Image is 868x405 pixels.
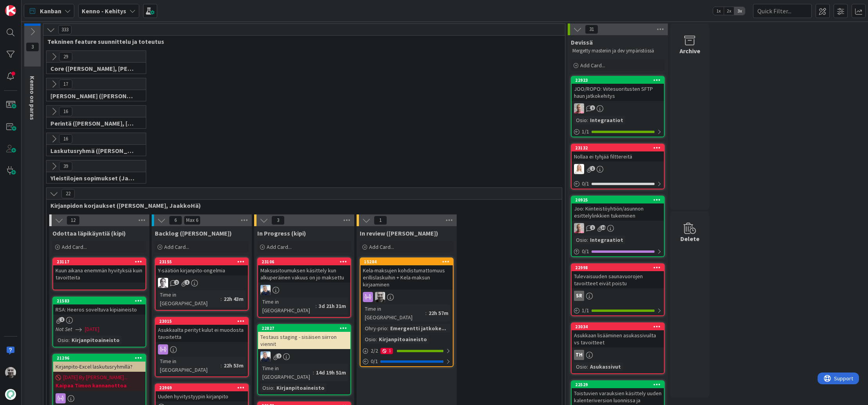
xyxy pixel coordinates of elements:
[572,264,664,271] div: 22998
[258,332,350,349] div: Testaus staging - sisäisen siirron viennit
[260,297,316,315] div: Time in [GEOGRAPHIC_DATA]
[575,145,664,151] div: 23132
[380,348,393,354] div: 1
[376,335,377,344] span: :
[571,76,665,137] a: 22923JOO/ROPO: Viitesuoritusten SFTP haun jatkokehitysHJOsio:Integraatiot1/1
[572,48,663,54] p: Mergetty masteriin ja dev ympäristössä
[572,306,664,315] div: 1/1
[158,290,221,308] div: Time in [GEOGRAPHIC_DATA]
[258,325,350,332] div: 22827
[50,202,552,209] span: Kirjanpidon korjaukset (Jussi, JaakkoHä)
[53,362,145,372] div: Kirjanpito-Excel laskutusryhmillä?
[360,257,454,367] a: 15284Kela-maksujen kohdistumattomuus erillislaskuihin + Kela-maksun kirjaaminenJHTime in [GEOGRAP...
[587,236,588,244] span: :
[588,362,623,371] div: Asukassivut
[57,298,145,304] div: 21583
[425,309,427,317] span: :
[63,373,127,382] span: [DATE] By [PERSON_NAME]...
[680,234,699,243] div: Delete
[57,259,145,265] div: 23117
[582,128,589,136] span: 1 / 1
[574,103,584,113] img: HJ
[156,258,248,275] div: 23155Y-säätiön kirjanpito-ongelmia
[572,144,664,151] div: 23132
[50,92,136,100] span: Halti (Sebastian, VilleH, Riikka, Antti, MikkoV, PetriH, PetriM)
[50,147,136,155] span: Laskutusryhmä (Antti, Keijo)
[159,385,248,391] div: 22969
[364,259,453,265] div: 15284
[371,347,378,355] span: 2 / 2
[257,324,351,395] a: 22827Testaus staging - sisäisen siirron viennitJJTime in [GEOGRAPHIC_DATA]:14d 19h 51mOsio:Kirjan...
[174,280,179,285] span: 2
[363,324,387,333] div: Ohry-prio
[57,355,145,361] div: 21296
[169,216,182,225] span: 6
[260,383,273,392] div: Osio
[574,116,587,124] div: Osio
[59,79,72,89] span: 17
[56,326,72,333] i: Not Set
[316,302,317,310] span: :
[360,346,453,356] div: 2/21
[58,25,72,34] span: 333
[29,76,36,120] span: Kenno on paras
[159,319,248,324] div: 23015
[156,265,248,275] div: Y-säätiön kirjanpito-ongelmia
[222,361,246,370] div: 22h 53m
[260,364,313,381] div: Time in [GEOGRAPHIC_DATA]
[5,367,16,378] img: JH
[262,326,350,331] div: 22827
[575,382,664,387] div: 22529
[52,257,146,290] a: 23117Kuun aikana enemmän hyvityksiä kuin tavoitteita
[572,196,664,203] div: 20925
[571,38,593,46] span: Devissä
[580,62,605,69] span: Add Card...
[258,265,350,283] div: Maksusitoumuksen käsittely kun alkuperäinen vakuus on jo maksettu
[156,391,248,401] div: Uuden hyvitystyypin kirjanpito
[427,309,450,317] div: 22h 57m
[713,7,724,15] span: 1x
[186,218,198,222] div: Max 6
[61,189,75,198] span: 22
[572,127,664,137] div: 1/1
[574,164,584,174] img: SL
[5,389,16,400] img: avatar
[572,291,664,301] div: SR
[387,324,388,333] span: :
[53,258,145,265] div: 23117
[155,317,249,377] a: 23015Asukkaalta perityt kulut ei muodosta tavoitettaTime in [GEOGRAPHIC_DATA]:22h 53m
[572,179,664,189] div: 0/1
[363,304,425,322] div: Time in [GEOGRAPHIC_DATA]
[53,355,145,362] div: 21296
[59,52,72,61] span: 29
[360,229,438,237] span: In review (kipi)
[258,351,350,362] div: JJ
[572,323,664,330] div: 23034
[53,355,145,372] div: 21296Kirjanpito-Excel laskutusryhmillä?
[257,257,351,318] a: 23106Maksusitoumuksen käsittely kun alkuperäinen vakuus on jo maksettuJJTime in [GEOGRAPHIC_DATA]...
[59,317,65,322] span: 1
[360,265,453,290] div: Kela-maksujen kohdistumattomuus erillislaskuihin + Kela-maksun kirjaaminen
[371,357,378,365] span: 0 / 1
[156,318,248,325] div: 23015
[66,216,80,225] span: 12
[260,351,271,362] img: JJ
[575,324,664,329] div: 23034
[271,216,285,225] span: 3
[363,335,376,344] div: Osio
[53,258,145,283] div: 23117Kuun aikana enemmän hyvityksiä kuin tavoitteita
[262,259,350,265] div: 23106
[156,325,248,342] div: Asukkaalta perityt kulut ei muodosta tavoitetta
[574,223,584,233] img: HJ
[574,291,584,301] div: SR
[377,335,429,344] div: Kirjanpitoaineisto
[50,174,136,182] span: Yleistilojen sopimukset (Jaakko, VilleP, TommiL, Simo)
[572,247,664,256] div: 0/1
[47,38,555,45] span: Tekninen feature suunnittelu ja toteutus
[572,350,664,360] div: TH
[360,258,453,265] div: 15284
[375,292,385,302] img: JH
[572,264,664,288] div: 22998Tulevaisuuden saunavuorojen tavoitteet eivät poistu
[221,361,222,370] span: :
[360,258,453,290] div: 15284Kela-maksujen kohdistumattomuus erillislaskuihin + Kela-maksun kirjaaminen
